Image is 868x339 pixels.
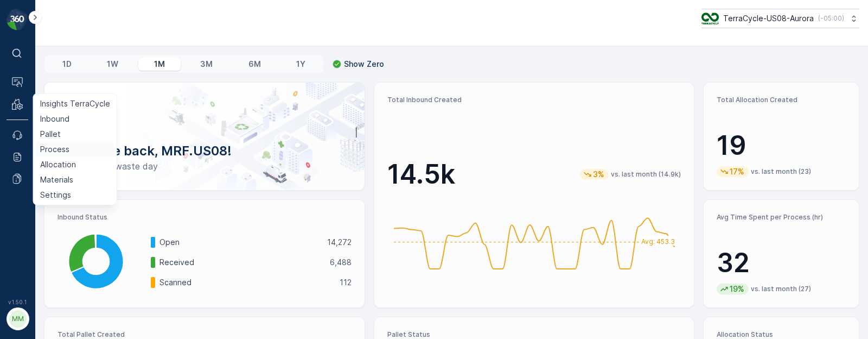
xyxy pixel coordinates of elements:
[717,129,846,162] p: 19
[327,237,352,248] p: 14,272
[611,170,681,179] p: vs. last month (14.9k)
[154,59,165,70] p: 1M
[159,277,333,288] p: Scanned
[7,9,28,30] img: logo
[62,59,72,70] p: 1D
[296,59,305,70] p: 1Y
[62,160,347,173] p: Have a zero-waste day
[729,284,745,294] p: 19%
[592,169,605,180] p: 3%
[200,59,213,70] p: 3M
[159,257,323,268] p: Received
[717,96,846,104] p: Total Allocation Created
[330,257,352,268] p: 6,488
[9,310,27,328] div: MM
[717,247,846,279] p: 32
[58,330,200,339] p: Total Pallet Created
[62,142,347,160] p: Welcome back, MRF.US08!
[751,285,811,293] p: vs. last month (27)
[387,96,681,104] p: Total Inbound Created
[248,59,261,70] p: 6M
[701,9,859,28] button: TerraCycle-US08-Aurora(-05:00)
[7,307,28,330] button: MM
[344,59,384,70] p: Show Zero
[7,299,28,305] span: v 1.50.1
[729,166,745,177] p: 17%
[717,213,846,222] p: Avg Time Spent per Process (hr)
[818,14,844,23] p: ( -05:00 )
[717,330,846,339] p: Allocation Status
[387,158,455,191] p: 14.5k
[107,59,118,70] p: 1W
[159,237,320,248] p: Open
[723,13,814,24] p: TerraCycle-US08-Aurora
[701,12,719,24] img: image_ci7OI47.png
[340,277,352,288] p: 112
[387,330,681,339] p: Pallet Status
[58,213,352,222] p: Inbound Status
[751,167,811,176] p: vs. last month (23)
